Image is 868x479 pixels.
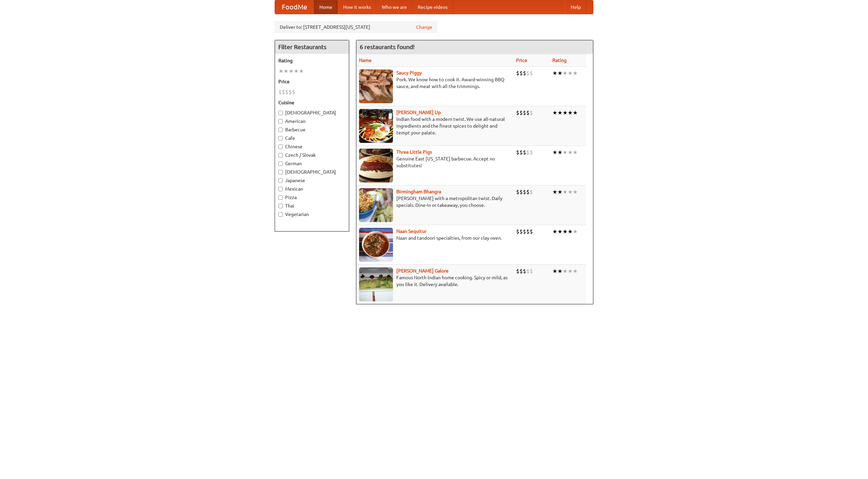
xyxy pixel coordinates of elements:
[278,169,346,175] label: [DEMOGRAPHIC_DATA]
[359,235,511,241] p: Naan and tandoori specialties, from our clay oven.
[359,155,511,169] p: Genuine East [US_STATE] barbecue. Accept no substitutes!
[563,109,568,116] li: ★
[359,58,372,63] a: Name
[278,88,282,96] li: $
[396,149,432,155] a: Three Little Pigs
[523,109,526,116] li: $
[557,109,563,116] li: ★
[314,0,338,14] a: Home
[278,187,283,191] input: Mexican
[526,109,530,116] li: $
[516,267,519,275] li: $
[396,189,441,194] b: Birmingham Bhangra
[359,76,511,90] p: Pork. We know how to cook it. Award-winning BBQ sauce, and meat with all the trimmings.
[516,228,519,235] li: $
[573,267,578,275] li: ★
[278,135,346,141] label: Cafe
[519,69,523,77] li: $
[285,88,289,96] li: $
[278,118,346,125] label: American
[573,69,578,77] li: ★
[523,267,526,275] li: $
[396,110,441,115] a: [PERSON_NAME] Up
[552,58,567,63] a: Rating
[359,188,393,222] img: bhangra.jpg
[278,78,346,85] h5: Price
[292,88,295,96] li: $
[530,188,533,196] li: $
[530,109,533,116] li: $
[278,143,346,150] label: Chinese
[278,153,283,157] input: Czech / Slovak
[359,109,393,143] img: curryup.jpg
[568,69,573,77] li: ★
[396,268,449,274] a: [PERSON_NAME] Galore
[416,24,432,30] a: Change
[552,149,557,156] li: ★
[565,0,586,14] a: Help
[359,228,393,262] img: naansequitur.jpg
[573,109,578,116] li: ★
[557,267,563,275] li: ★
[278,170,283,174] input: [DEMOGRAPHIC_DATA]
[519,149,523,156] li: $
[278,195,283,200] input: Pizza
[519,267,523,275] li: $
[526,267,530,275] li: $
[282,88,285,96] li: $
[396,228,427,234] a: Naan Sequitur
[278,109,346,116] label: [DEMOGRAPHIC_DATA]
[563,267,568,275] li: ★
[568,228,573,235] li: ★
[552,109,557,116] li: ★
[299,67,304,75] li: ★
[278,194,346,201] label: Pizza
[359,195,511,209] p: [PERSON_NAME] with a metropolitan twist. Daily specials. Dine-in or takeaway, you choose.
[519,109,523,116] li: $
[278,178,283,183] input: Japanese
[526,149,530,156] li: $
[294,67,299,75] li: ★
[523,69,526,77] li: $
[396,70,422,75] a: Saucy Piggy
[552,267,557,275] li: ★
[275,21,437,33] div: Deliver to: [STREET_ADDRESS][US_STATE]
[563,69,568,77] li: ★
[516,188,519,196] li: $
[278,186,346,192] label: Mexican
[359,267,393,301] img: currygalore.jpg
[523,188,526,196] li: $
[338,0,376,14] a: How it works
[523,149,526,156] li: $
[278,152,346,158] label: Czech / Slovak
[519,228,523,235] li: $
[557,149,563,156] li: ★
[516,69,519,77] li: $
[516,109,519,116] li: $
[526,188,530,196] li: $
[557,188,563,196] li: ★
[289,67,294,75] li: ★
[526,228,530,235] li: $
[278,128,283,132] input: Barbecue
[552,188,557,196] li: ★
[568,267,573,275] li: ★
[278,57,346,64] h5: Rating
[278,119,283,124] input: American
[573,228,578,235] li: ★
[359,116,511,136] p: Indian food with a modern twist. We use all-natural ingredients and the finest spices to delight ...
[526,69,530,77] li: $
[516,58,527,63] a: Price
[563,149,568,156] li: ★
[530,228,533,235] li: $
[278,204,283,208] input: Thai
[360,44,415,50] ng-pluralize: 6 restaurants found!
[278,145,283,149] input: Chinese
[557,69,563,77] li: ★
[278,111,283,115] input: [DEMOGRAPHIC_DATA]
[359,69,393,103] img: saucy.jpg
